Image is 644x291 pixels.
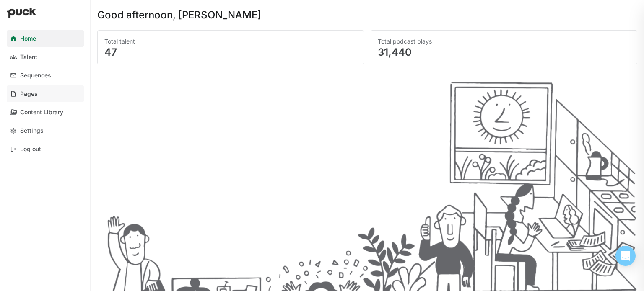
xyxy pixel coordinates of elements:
[20,54,37,61] div: Talent
[104,47,357,57] div: 47
[20,109,63,116] div: Content Library
[378,47,630,57] div: 31,440
[104,37,357,46] div: Total talent
[97,10,261,20] div: Good afternoon, [PERSON_NAME]
[20,35,36,42] div: Home
[7,67,84,84] a: Sequences
[7,122,84,139] a: Settings
[378,37,630,46] div: Total podcast plays
[20,72,51,79] div: Sequences
[7,104,84,121] a: Content Library
[7,49,84,65] a: Talent
[615,246,636,266] div: Open Intercom Messenger
[20,127,44,134] div: Settings
[7,85,84,102] a: Pages
[20,146,41,153] div: Log out
[7,30,84,47] a: Home
[20,90,38,98] div: Pages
